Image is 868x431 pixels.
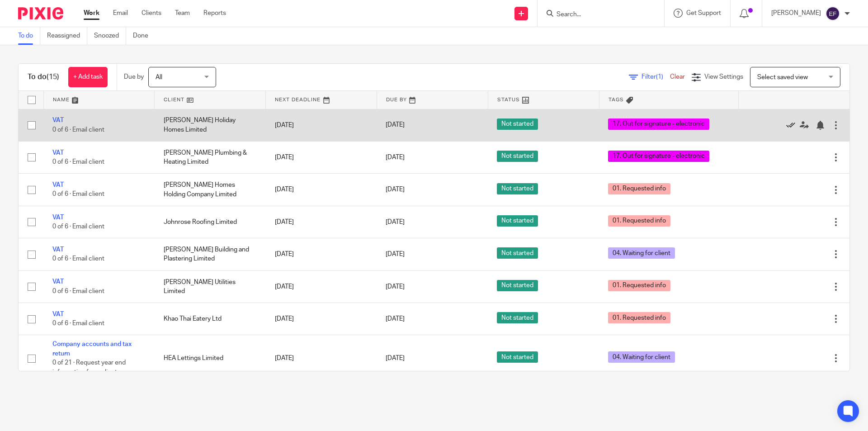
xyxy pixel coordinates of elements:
span: [DATE] [386,316,405,322]
p: [PERSON_NAME] [771,9,821,18]
span: 0 of 6 · Email client [52,320,104,327]
a: VAT [52,279,64,285]
span: View Settings [704,74,743,80]
span: [DATE] [386,355,405,361]
td: [DATE] [266,270,377,303]
span: 0 of 6 · Email client [52,191,104,198]
span: 01. Requested info [608,183,670,194]
span: 0 of 6 · Email client [52,223,104,230]
a: Work [84,9,99,18]
span: Filter [642,74,670,80]
span: 17. Out for signature - electronic [608,151,709,162]
span: 01. Requested info [608,312,670,323]
span: All [156,74,162,81]
td: Khao Thai Eatery Ltd [155,303,266,335]
a: Email [113,9,128,18]
span: [DATE] [386,219,405,225]
a: VAT [52,311,64,317]
span: 04. Waiting for client [608,247,675,259]
span: Not started [497,215,538,227]
img: Pixie [18,7,63,19]
a: Done [133,27,155,45]
span: Tags [609,97,624,102]
a: VAT [52,214,64,221]
a: Snoozed [94,27,126,45]
td: [PERSON_NAME] Homes Holding Company Limited [155,174,266,206]
span: Not started [497,151,538,162]
td: [PERSON_NAME] Holiday Homes Limited [155,109,266,141]
span: [DATE] [386,186,405,193]
td: [DATE] [266,109,377,141]
p: Due by [124,72,144,81]
a: VAT [52,246,64,253]
td: [PERSON_NAME] Building and Plastering Limited [155,238,266,270]
input: Search [556,11,637,19]
span: Not started [497,118,538,130]
td: [PERSON_NAME] Plumbing & Heating Limited [155,141,266,173]
td: Johnrose Roofing Limited [155,206,266,238]
a: Clients [142,9,161,18]
a: Mark as done [786,121,800,130]
span: Not started [497,351,538,363]
span: 0 of 6 · Email client [52,159,104,165]
span: (15) [47,73,59,81]
span: 17. Out for signature - electronic [608,118,709,130]
span: 0 of 6 · Email client [52,256,104,262]
td: [DATE] [266,174,377,206]
a: Team [175,9,190,18]
span: Select saved view [757,74,808,81]
img: svg%3E [826,6,840,21]
a: Reports [203,9,226,18]
td: [DATE] [266,141,377,173]
td: [DATE] [266,238,377,270]
a: Clear [670,74,685,80]
a: VAT [52,150,64,156]
a: Company accounts and tax return [52,341,132,356]
td: [DATE] [266,335,377,382]
span: (1) [656,74,663,80]
span: [DATE] [386,251,405,257]
span: 04. Waiting for client [608,351,675,363]
span: [DATE] [386,122,405,128]
a: + Add task [68,67,108,87]
td: HEA Lettings Limited [155,335,266,382]
h1: To do [28,72,59,82]
span: 0 of 21 · Request year end information from client [52,360,126,375]
span: Not started [497,183,538,194]
td: [PERSON_NAME] Utilities Limited [155,270,266,303]
span: 0 of 6 · Email client [52,288,104,294]
span: [DATE] [386,284,405,290]
td: [DATE] [266,206,377,238]
span: Not started [497,247,538,259]
a: Reassigned [47,27,87,45]
a: VAT [52,117,64,123]
span: [DATE] [386,154,405,161]
td: [DATE] [266,303,377,335]
span: 01. Requested info [608,280,670,291]
span: Not started [497,312,538,323]
span: Get Support [686,10,721,16]
a: To do [18,27,40,45]
a: VAT [52,182,64,188]
span: 01. Requested info [608,215,670,227]
span: Not started [497,280,538,291]
span: 0 of 6 · Email client [52,127,104,133]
